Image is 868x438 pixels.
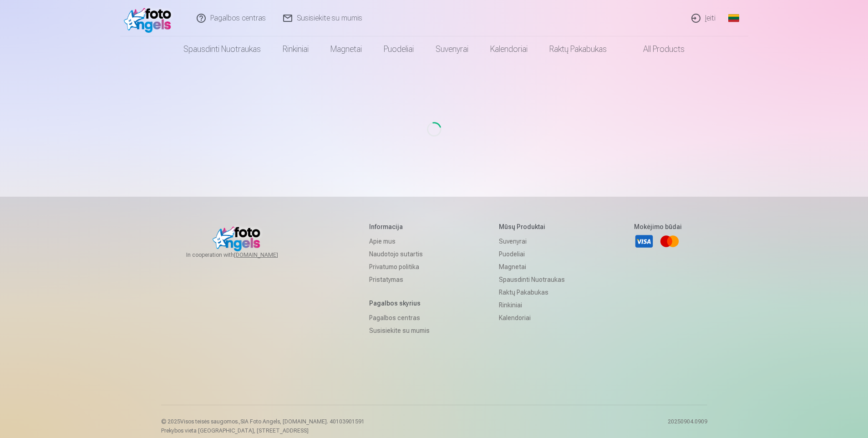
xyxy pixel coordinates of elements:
[369,299,430,308] h5: Pagalbos skyrius
[161,418,365,425] p: © 2025 Visos teisės saugomos. ,
[234,251,300,259] a: [DOMAIN_NAME]
[499,273,565,286] a: Spausdinti nuotraukas
[186,251,300,259] span: In cooperation with
[240,418,365,425] span: SIA Foto Angels, [DOMAIN_NAME]. 40103901591
[499,311,565,324] a: Kalendoriai
[369,248,430,260] a: Naudotojo sutartis
[499,235,565,248] a: Suvenyrai
[173,36,272,62] a: Spausdinti nuotraukas
[499,299,565,311] a: Rinkiniai
[369,311,430,324] a: Pagalbos centras
[161,427,365,434] p: Prekybos vieta [GEOGRAPHIC_DATA], [STREET_ADDRESS]
[668,418,707,434] p: 20250904.0909
[369,222,430,231] h5: Informacija
[618,36,695,62] a: All products
[272,36,320,62] a: Rinkiniai
[425,36,479,62] a: Suvenyrai
[634,222,682,231] h5: Mokėjimo būdai
[499,222,565,231] h5: Mūsų produktai
[499,248,565,260] a: Puodeliai
[369,324,430,337] a: Susisiekite su mumis
[369,235,430,248] a: Apie mus
[479,36,538,62] a: Kalendoriai
[634,231,654,251] a: Visa
[660,231,680,251] a: Mastercard
[499,286,565,299] a: Raktų pakabukas
[369,260,430,273] a: Privatumo politika
[499,260,565,273] a: Magnetai
[538,36,618,62] a: Raktų pakabukas
[369,273,430,286] a: Pristatymas
[124,4,176,33] img: /fa5
[320,36,373,62] a: Magnetai
[373,36,425,62] a: Puodeliai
